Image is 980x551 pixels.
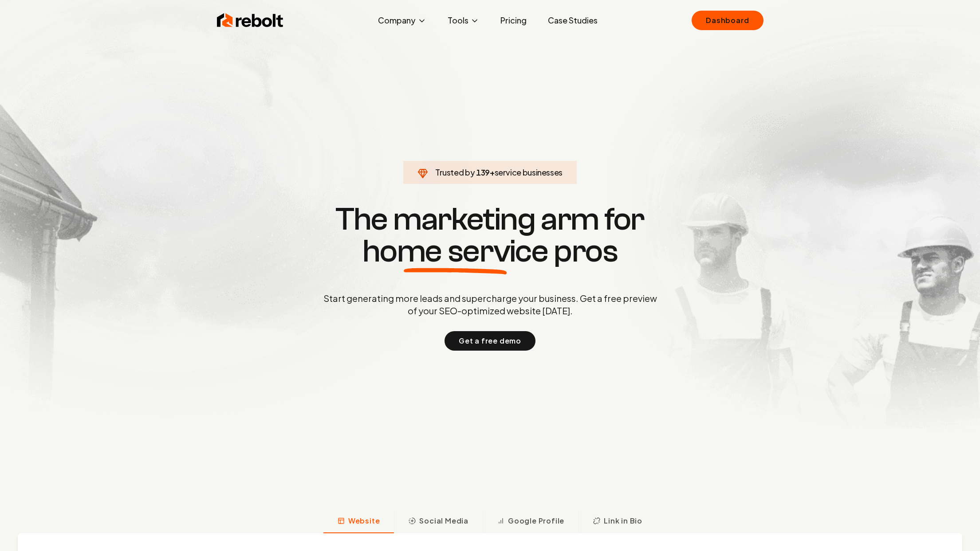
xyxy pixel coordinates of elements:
[371,12,433,29] button: Company
[493,12,534,29] a: Pricing
[441,12,486,29] button: Tools
[483,510,579,533] button: Google Profile
[490,167,495,177] span: +
[692,11,763,30] a: Dashboard
[445,331,535,351] button: Get a free demo
[394,510,483,533] button: Social Media
[362,235,548,267] span: home service
[579,510,657,533] button: Link in Bio
[541,12,605,29] a: Case Studies
[322,292,659,317] p: Start generating more leads and supercharge your business. Get a free preview of your SEO-optimiz...
[323,510,394,533] button: Website
[419,516,468,526] span: Social Media
[476,166,490,179] span: 139
[217,12,283,29] img: Rebolt Logo
[435,167,475,177] span: Trusted by
[508,516,564,526] span: Google Profile
[277,203,703,267] h1: The marketing arm for pros
[604,516,642,526] span: Link in Bio
[348,516,380,526] span: Website
[495,167,563,177] span: service businesses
